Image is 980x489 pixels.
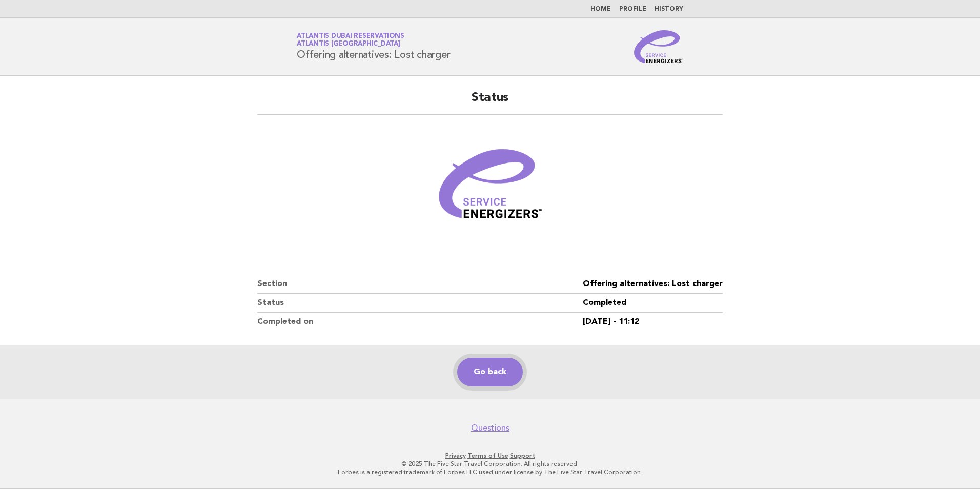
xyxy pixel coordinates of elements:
a: Go back [457,358,523,386]
a: Questions [471,423,509,433]
a: Support [510,452,535,459]
a: Terms of Use [467,452,508,459]
dd: Offering alternatives: Lost charger [583,275,723,294]
h1: Offering alternatives: Lost charger [297,33,450,60]
a: Privacy [445,452,466,459]
dd: [DATE] - 11:12 [583,313,723,331]
p: Forbes is a registered trademark of Forbes LLC used under license by The Five Star Travel Corpora... [176,468,804,476]
a: Atlantis Dubai ReservationsAtlantis [GEOGRAPHIC_DATA] [297,33,404,47]
dd: Completed [583,294,723,313]
dt: Status [257,294,583,313]
img: Verified [428,127,552,250]
a: Profile [619,6,646,12]
dt: Section [257,275,583,294]
a: Home [590,6,611,12]
p: © 2025 The Five Star Travel Corporation. All rights reserved. [176,460,804,468]
p: · · [176,452,804,460]
span: Atlantis [GEOGRAPHIC_DATA] [297,41,400,48]
h2: Status [257,90,723,115]
dt: Completed on [257,313,583,331]
img: Service Energizers [634,30,683,63]
a: History [655,6,683,12]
